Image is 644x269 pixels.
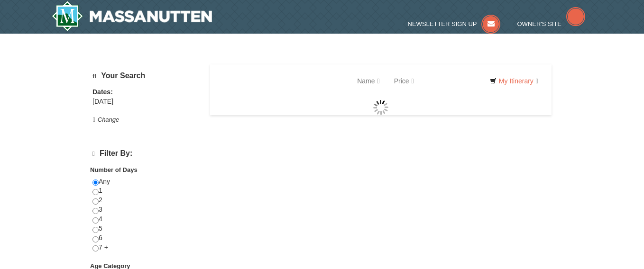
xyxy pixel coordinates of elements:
div: Any 1 2 3 4 5 6 7 + [92,177,198,262]
h4: Filter By: [92,149,198,158]
span: Newsletter Sign Up [408,20,477,27]
strong: Dates: [92,88,113,96]
a: My Itinerary [484,74,544,88]
a: Name [350,72,386,90]
img: wait gif [373,100,388,115]
a: Newsletter Sign Up [408,20,501,27]
h5: Your Search [92,72,198,81]
span: Owner's Site [517,20,562,27]
a: Price [387,72,421,90]
div: [DATE] [92,97,198,107]
img: Massanutten Resort Logo [52,1,212,31]
strong: Number of Days [90,166,138,173]
a: Massanutten Resort [52,1,212,31]
button: Change [92,115,120,125]
a: Owner's Site [517,20,586,27]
